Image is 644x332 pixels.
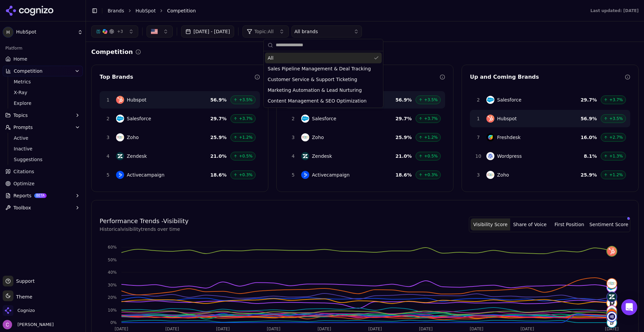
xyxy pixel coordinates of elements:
[167,7,196,14] span: Competition
[127,153,147,159] span: Zendesk
[510,218,550,230] button: Share of Voice
[210,115,227,122] span: 29.7 %
[14,156,72,163] span: Suggestions
[312,115,336,122] span: Salesforce
[474,115,482,122] span: 1
[181,25,234,38] button: [DATE] - [DATE]
[607,247,616,256] img: hubspot
[136,7,156,14] a: HubSpot
[239,153,253,159] span: +0.5%
[11,98,75,108] a: Explore
[3,305,35,316] button: Open organization switcher
[14,100,72,107] span: Explore
[590,8,639,13] div: Last updated: [DATE]
[395,134,412,141] span: 25.9 %
[34,193,47,198] span: BETA
[11,155,75,164] a: Suggestions
[268,97,367,104] span: Content Management & SEO Optimization
[127,134,139,141] span: Zoho
[13,204,31,211] span: Toolbox
[11,144,75,153] a: Inactive
[13,192,32,199] span: Reports
[312,153,332,159] span: Zendesk
[470,327,483,331] tspan: [DATE]
[289,134,297,141] span: 3
[15,322,54,328] span: [PERSON_NAME]
[239,135,253,140] span: +1.2%
[108,270,117,275] tspan: 40%
[497,172,509,178] span: Zoho
[607,306,616,315] img: wordpress
[312,134,324,141] span: Zoho
[395,115,412,122] span: 29.7 %
[104,172,112,178] span: 5
[3,27,13,38] span: H
[3,202,83,213] button: Toolbox
[13,124,33,131] span: Prompts
[216,327,230,331] tspan: [DATE]
[486,171,494,179] img: Zoho
[13,56,27,62] span: Home
[268,76,357,83] span: Customer Service & Support Ticketing
[312,172,350,178] span: Activecampaign
[116,96,124,104] img: Hubspot
[607,292,616,302] img: zendesk
[268,87,362,93] span: Marketing Automation & Lead Nurturing
[210,153,227,159] span: 21.0 %
[607,279,616,288] img: zoho
[497,96,522,103] span: Salesforce
[621,299,637,315] div: Open Intercom Messenger
[424,153,438,159] span: +0.5%
[210,172,227,178] span: 18.6 %
[239,97,253,103] span: +3.5%
[13,112,28,119] span: Topics
[108,7,577,14] nav: breadcrumb
[607,298,616,308] img: pipedrive
[100,73,255,81] div: Top Brands
[110,320,117,325] tspan: 0%
[264,51,383,108] div: Suggestions
[581,96,597,103] span: 29.7 %
[14,145,72,152] span: Inactive
[11,88,75,97] a: X-Ray
[395,172,412,178] span: 18.6 %
[3,178,83,189] a: Optimize
[395,96,412,103] span: 56.9 %
[3,54,83,64] a: Home
[424,97,438,103] span: +3.5%
[127,172,164,178] span: Activecampaign
[474,172,482,178] span: 3
[115,327,128,331] tspan: [DATE]
[151,28,158,35] img: United States
[474,134,482,141] span: 7
[3,305,13,316] img: Cognizo
[239,116,253,121] span: +3.7%
[117,29,123,34] span: + 3
[581,134,597,141] span: 16.0 %
[486,152,494,160] img: Wordpress
[14,78,72,85] span: Metrics
[486,96,494,104] img: Salesforce
[13,168,34,175] span: Citations
[3,66,83,76] button: Competition
[104,153,112,159] span: 4
[108,8,124,13] a: Brands
[14,135,72,141] span: Active
[116,152,124,160] img: Zendesk
[91,47,133,57] h2: Competition
[607,309,616,319] img: zapier
[301,171,309,179] img: Activecampaign
[521,327,534,331] tspan: [DATE]
[497,153,522,159] span: Wordpress
[3,43,83,54] div: Platform
[289,172,297,178] span: 5
[474,153,482,159] span: 10
[267,327,280,331] tspan: [DATE]
[165,327,179,331] tspan: [DATE]
[486,133,494,141] img: Freshdesk
[104,115,112,122] span: 2
[13,180,35,187] span: Optimize
[268,65,371,72] span: Sales Pipeline Management & Deal Tracking
[609,172,623,178] span: +1.2%
[395,153,412,159] span: 21.0 %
